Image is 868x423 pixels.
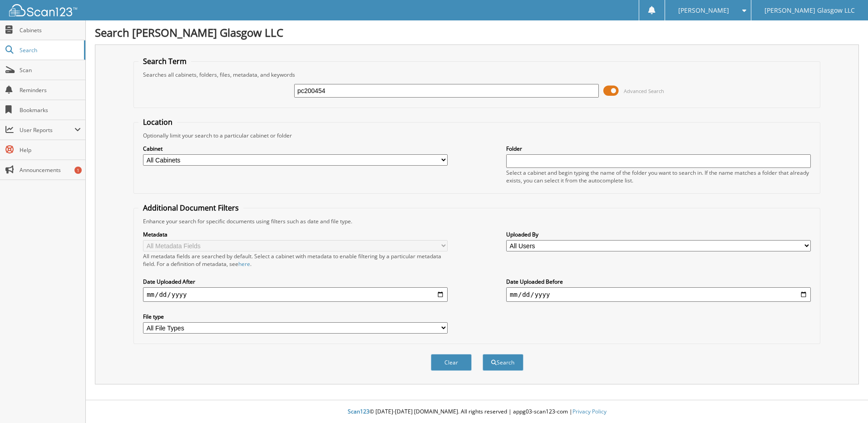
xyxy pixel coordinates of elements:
[238,260,250,268] a: here
[20,46,79,54] span: Search
[506,278,811,285] label: Date Uploaded Before
[20,166,81,174] span: Announcements
[138,56,191,66] legend: Search Term
[624,88,664,94] span: Advanced Search
[506,145,811,152] label: Folder
[431,354,472,371] button: Clear
[506,287,811,302] input: end
[483,354,523,371] button: Search
[20,86,81,94] span: Reminders
[138,203,243,213] legend: Additional Document Filters
[143,287,448,302] input: start
[138,71,815,79] div: Searches all cabinets, folders, files, metadata, and keywords
[20,106,81,114] span: Bookmarks
[20,146,81,154] span: Help
[143,231,448,238] label: Metadata
[143,252,448,268] div: All metadata fields are searched by default. Select a cabinet with metadata to enable filtering b...
[20,26,81,34] span: Cabinets
[764,8,855,13] span: [PERSON_NAME] Glasgow LLC
[678,8,729,13] span: [PERSON_NAME]
[20,126,74,134] span: User Reports
[143,313,448,320] label: File type
[143,145,448,152] label: Cabinet
[138,217,815,225] div: Enhance your search for specific documents using filters such as date and file type.
[143,278,448,285] label: Date Uploaded After
[572,408,607,415] a: Privacy Policy
[86,401,868,423] div: © [DATE]-[DATE] [DOMAIN_NAME]. All rights reserved | appg03-scan123-com |
[823,379,868,423] iframe: Chat Widget
[348,408,370,415] span: Scan123
[95,25,859,40] h1: Search [PERSON_NAME] Glasgow LLC
[20,66,81,74] span: Scan
[506,231,811,238] label: Uploaded By
[138,132,815,139] div: Optionally limit your search to a particular cabinet or folder
[138,117,177,127] legend: Location
[9,4,77,16] img: scan123-logo-white.svg
[506,169,811,184] div: Select a cabinet and begin typing the name of the folder you want to search in. If the name match...
[74,167,82,174] div: 1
